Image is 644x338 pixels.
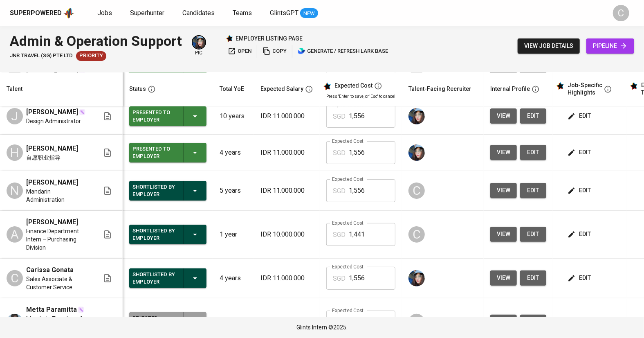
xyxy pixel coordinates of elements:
p: SGD [333,274,346,284]
img: glints_star.svg [630,82,638,90]
p: 4 years [220,148,247,158]
img: glints_star.svg [323,82,331,90]
a: Teams [233,8,254,18]
p: 10 years [220,111,247,121]
img: Glints Star [226,35,233,42]
span: Candidates [182,9,215,17]
a: pipeline [586,38,634,54]
p: SGD [333,230,346,240]
button: edit [520,270,546,286]
p: 1 year [220,230,247,239]
p: IDR 11.000.000 [260,186,313,196]
div: C [613,5,629,21]
button: view [490,227,517,242]
div: A [7,226,23,243]
span: edit [527,147,540,158]
span: copy [263,47,287,56]
button: copy [260,45,289,58]
button: edit [520,108,546,124]
div: Status [129,84,146,94]
div: C [408,226,425,243]
button: edit [566,315,594,330]
button: view [490,145,517,160]
span: GlintsGPT [270,9,298,17]
p: IDR 11.000.000 [260,111,313,121]
span: Superhunter [130,9,164,17]
span: [PERSON_NAME] [26,107,78,117]
div: H [7,144,23,161]
div: Expected Salary [260,84,303,94]
span: Teams [233,9,252,17]
span: view [497,111,510,121]
span: edit [569,229,591,239]
img: magic_wand.svg [79,109,85,115]
a: edit [520,145,546,160]
span: edit [569,147,591,158]
button: edit [520,183,546,198]
span: [PERSON_NAME] [26,217,78,227]
p: SGD [333,148,346,158]
button: edit [566,270,594,286]
span: edit [527,229,540,239]
button: edit [566,227,594,242]
a: GlintsGPT NEW [270,8,318,18]
span: [PERSON_NAME] [26,178,78,187]
img: diazagista@glints.com [193,36,205,49]
button: view [490,108,517,124]
span: edit [527,111,540,121]
span: edit [569,111,591,121]
button: Shortlisted by Employer [129,225,206,244]
span: 自愿职业指导 [26,153,61,162]
button: Rejected Internally [129,312,206,332]
div: Talent-Facing Recruiter [408,84,471,94]
p: 5 years [220,186,247,196]
img: diazagista@glints.com [408,144,425,161]
div: Presented to Employer [132,107,177,125]
img: diazagista@glints.com [408,270,425,286]
button: edit [566,183,594,198]
div: J [7,108,23,124]
div: Job-Specific Highlights [568,82,602,96]
span: Jobs [97,9,112,17]
div: Admin & Operation Support [10,31,182,51]
button: edit [566,108,594,124]
span: Carissa Gonata [26,265,74,275]
div: Total YoE [220,84,244,94]
span: Metta Paramitta [26,305,77,315]
button: view [490,270,517,286]
a: Superpoweredapp logo [10,7,74,19]
div: Talent [7,84,22,94]
button: Shortlisted by Employer [129,181,206,201]
button: edit [520,315,546,330]
a: Jobs [97,8,114,18]
p: IDR 10.000.000 [260,230,313,239]
p: IDR 11.000.000 [260,148,313,158]
button: edit [520,227,546,242]
div: Rejected Internally [132,313,177,331]
p: Press 'Enter' to save, or 'Esc' to cancel [326,93,395,99]
p: SGD [333,112,346,122]
span: edit [569,273,591,283]
span: view [497,185,510,196]
span: NEW [300,9,318,18]
span: Priority [76,52,106,60]
span: generate / refresh lark base [298,47,388,56]
button: Shortlisted by Employer [129,268,206,288]
img: diazagista@glints.com [408,108,425,124]
div: Superpowered [10,9,62,18]
a: open [226,45,254,58]
img: glints_star.svg [556,82,564,90]
div: Expected Cost [334,82,372,90]
span: pipeline [593,41,628,51]
button: view [490,183,517,198]
div: pic [192,35,206,56]
button: Presented to Employer [129,106,206,126]
div: Internal Profile [490,84,530,94]
img: app logo [63,7,74,19]
span: Sales Associate & Customer Service [26,275,90,291]
div: C [408,183,425,199]
a: Superhunter [130,8,166,18]
div: C [7,270,23,286]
